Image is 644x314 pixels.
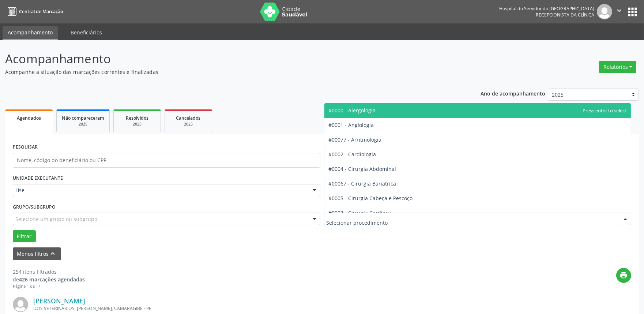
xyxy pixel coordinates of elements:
[616,268,631,283] button: print
[19,8,63,15] span: Central de Marcação
[329,151,376,158] span: #0002 - Cardiologia
[176,115,201,121] span: Cancelados
[13,142,38,153] label: PESQUISAR
[13,276,85,283] div: de
[170,122,207,127] div: 2025
[33,305,521,311] div: DOS VETERINARIOS, [PERSON_NAME], CAMARAGIBE - PE
[5,5,63,18] a: Central de Marcação
[329,195,413,202] span: #0005 - Cirurgia Cabeça e Pescoço
[62,115,104,121] span: Não compareceram
[626,5,639,18] button: apps
[13,153,320,168] input: Nome, código do beneficiário ou CPF
[329,122,374,128] span: #0001 - Angiologia
[615,7,623,15] i: 
[13,230,36,243] button: Filtrar
[62,122,104,127] div: 2025
[13,173,63,184] label: UNIDADE EXECUTANTE
[329,209,391,216] span: #0007 - Cirurgia Cardiaca
[329,165,396,172] span: #0004 - Cirurgia Abdominal
[13,201,56,213] label: Grupo/Subgrupo
[13,297,28,312] img: img
[3,26,58,40] a: Acompanhamento
[329,180,396,187] span: #00067 - Cirurgia Bariatrica
[13,268,85,276] div: 254 itens filtrados
[33,297,85,305] a: [PERSON_NAME]
[119,122,155,127] div: 2025
[13,247,61,260] button: Menos filtroskeyboard_arrow_up
[49,250,57,258] i: keyboard_arrow_up
[329,136,382,143] span: #00077 - Arritmologia
[499,5,594,12] div: Hospital do Servidor do [GEOGRAPHIC_DATA]
[65,26,107,39] a: Beneficiários
[536,12,594,18] span: Recepcionista da clínica
[15,215,97,223] span: Selecione um grupo ou subgrupo
[481,89,545,98] p: Ano de acompanhamento
[327,215,617,230] input: Selecionar procedimento
[620,271,628,279] i: print
[19,276,85,283] strong: 426 marcações agendadas
[612,4,626,19] button: 
[5,68,449,76] p: Acompanhe a situação das marcações correntes e finalizadas
[329,107,376,114] span: #0000 - Alergologia
[13,283,85,289] div: Página 1 de 17
[15,187,305,194] span: Hse
[126,115,148,121] span: Resolvidos
[599,61,636,73] button: Relatórios
[5,50,449,68] p: Acompanhamento
[597,4,612,19] img: img
[17,115,41,121] span: Agendados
